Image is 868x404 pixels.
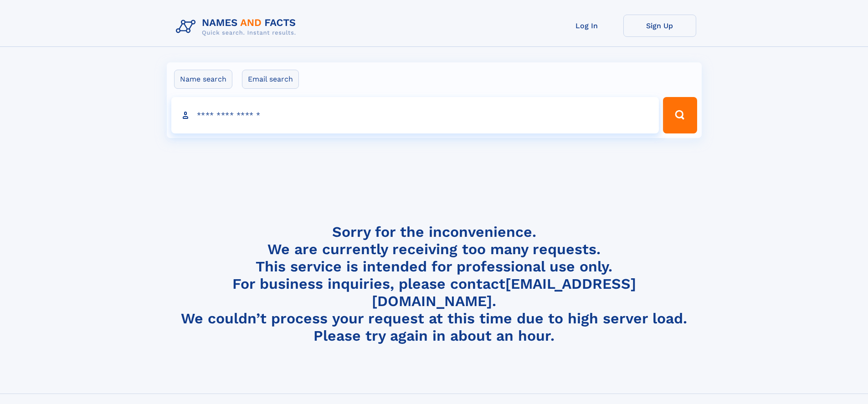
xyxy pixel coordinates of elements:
[372,275,636,310] a: [EMAIL_ADDRESS][DOMAIN_NAME]
[174,70,232,89] label: Name search
[242,70,299,89] label: Email search
[171,97,659,133] input: search input
[172,15,303,39] img: Logo Names and Facts
[663,97,697,133] button: Search Button
[623,15,696,37] a: Sign Up
[172,223,696,345] h4: Sorry for the inconvenience. We are currently receiving too many requests. This service is intend...
[550,15,623,37] a: Log In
